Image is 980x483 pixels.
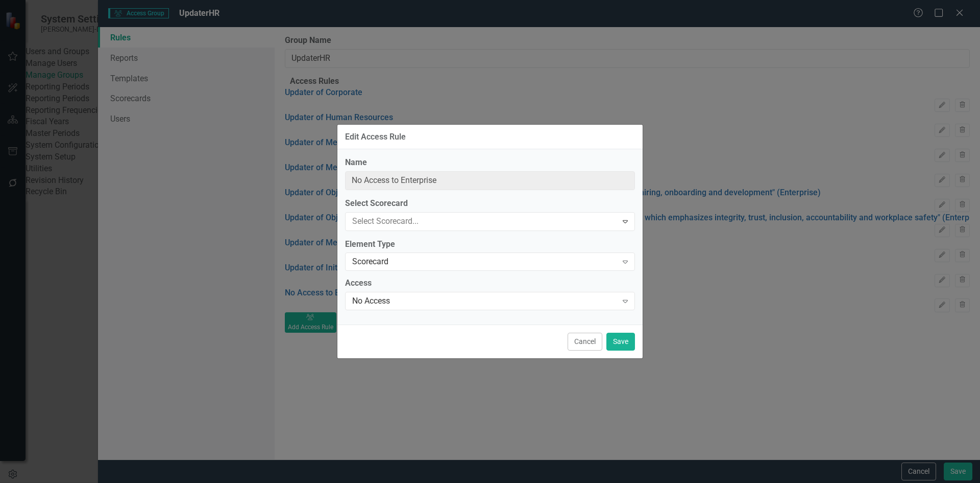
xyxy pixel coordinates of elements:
label: Name [345,157,635,169]
button: Save [606,333,635,351]
label: Select Scorecard [345,198,635,210]
div: Scorecard [352,256,617,268]
label: Element Type [345,239,635,250]
div: No Access [352,295,617,307]
label: Access [345,278,635,289]
div: Edit Access Rule [345,132,406,142]
button: Cancel [568,333,602,351]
